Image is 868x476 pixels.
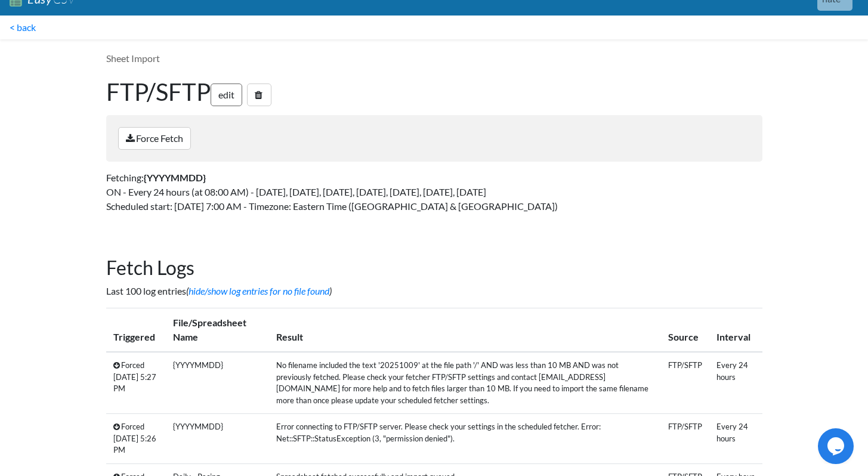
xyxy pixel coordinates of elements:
[189,285,329,296] a: hide/show log entries for no file found
[144,172,206,183] strong: {YYYYMMDD}
[106,308,166,353] th: Triggered
[166,352,269,414] td: {YYYYMMDD}
[269,352,661,414] td: No filename included the text '20251009' at the file path '/' AND was less than 10 MB AND was not...
[211,84,242,106] a: edit
[106,256,762,279] h2: Fetch Logs
[106,352,166,414] td: Forced [DATE] 5:27 PM
[186,285,332,296] i: ( )
[709,352,762,414] td: Every 24 hours
[166,414,269,464] td: {YYYYMMDD}
[269,414,661,464] td: Error connecting to FTP/SFTP server. Please check your settings in the scheduled fetcher. Error: ...
[106,284,762,298] p: Last 100 log entries
[709,308,762,353] th: Interval
[269,308,661,353] th: Result
[106,78,762,106] h1: FTP/SFTP
[118,127,191,150] a: Force Fetch
[106,414,166,464] td: Forced [DATE] 5:26 PM
[661,414,709,464] td: FTP/SFTP
[106,171,762,214] p: Fetching: ON - Every 24 hours (at 08:00 AM) - [DATE], [DATE], [DATE], [DATE], [DATE], [DATE], [DA...
[818,428,856,464] iframe: chat widget
[106,51,762,66] p: Sheet Import
[709,414,762,464] td: Every 24 hours
[166,308,269,353] th: File/Spreadsheet Name
[661,352,709,414] td: FTP/SFTP
[661,308,709,353] th: Source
